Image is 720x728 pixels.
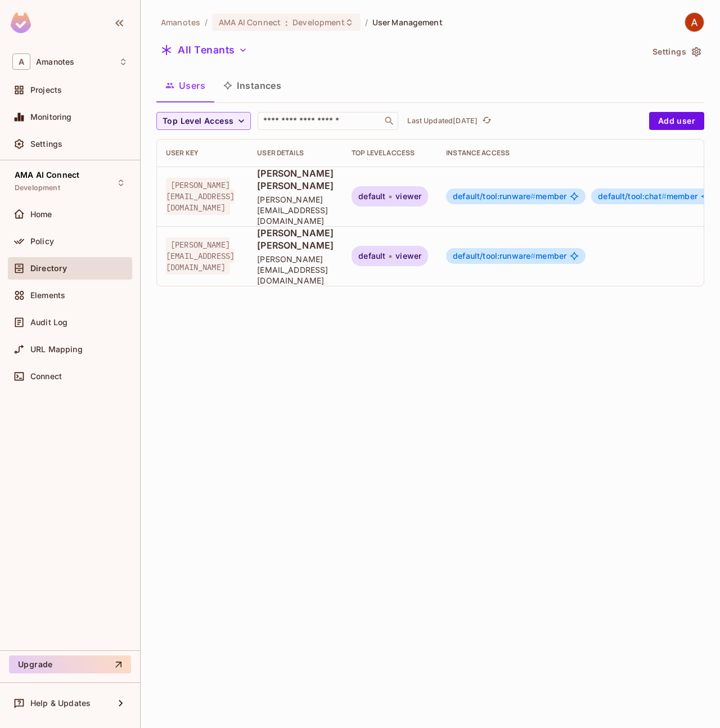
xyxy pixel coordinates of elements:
span: # [661,191,667,201]
button: All Tenants [156,41,252,59]
span: default/tool:chat [598,191,667,201]
span: [PERSON_NAME] [PERSON_NAME] [257,227,334,251]
span: AMA AI Connect [219,17,281,28]
span: Audit Log [30,318,67,327]
span: AMA AI Connect [15,170,79,179]
span: [PERSON_NAME][EMAIL_ADDRESS][DOMAIN_NAME] [166,237,235,275]
span: Help & Updates [30,699,91,708]
button: Add user [649,112,704,130]
span: Workspace: Amanotes [36,57,74,66]
span: # [530,251,535,260]
span: refresh [482,115,492,127]
span: member [453,192,566,201]
span: Monitoring [30,113,72,122]
img: SReyMgAAAABJRU5ErkJggg== [11,12,31,33]
span: Projects [30,86,62,95]
span: Development [292,17,344,28]
button: Settings [648,43,704,61]
span: Settings [30,140,62,149]
span: : [285,18,289,27]
span: Click to refresh data [478,114,493,128]
span: A [12,53,30,70]
span: Home [30,210,52,219]
button: refresh [480,114,493,128]
li: / [365,17,368,28]
div: User Key [166,149,239,158]
button: Users [156,71,214,100]
span: [PERSON_NAME][EMAIL_ADDRESS][DOMAIN_NAME] [257,194,334,226]
span: Policy [30,237,54,246]
span: [PERSON_NAME][EMAIL_ADDRESS][DOMAIN_NAME] [166,178,235,215]
span: the active workspace [161,17,200,28]
img: AMA Tech [685,13,704,32]
button: Top Level Access [156,112,251,130]
span: default [358,192,385,201]
div: Instance Access [446,149,717,158]
li: / [205,17,208,28]
span: default/tool:runware [453,251,535,260]
span: [PERSON_NAME][EMAIL_ADDRESS][DOMAIN_NAME] [257,254,334,286]
div: User Details [257,149,334,158]
button: Upgrade [9,655,131,673]
button: Instances [214,71,290,100]
span: viewer [395,251,421,260]
div: Top Level Access [352,149,428,158]
span: Connect [30,372,62,381]
span: viewer [395,192,421,201]
span: Top Level Access [163,114,233,128]
span: member [453,251,566,260]
span: Elements [30,291,65,300]
span: Development [15,183,60,192]
span: User Management [372,17,443,28]
span: member [598,192,697,201]
span: URL Mapping [30,345,83,354]
span: default/tool:runware [453,191,535,201]
span: # [530,191,535,201]
span: default [358,251,385,260]
span: [PERSON_NAME] [PERSON_NAME] [257,167,334,192]
p: Last Updated [DATE] [407,116,478,125]
span: Directory [30,264,67,273]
